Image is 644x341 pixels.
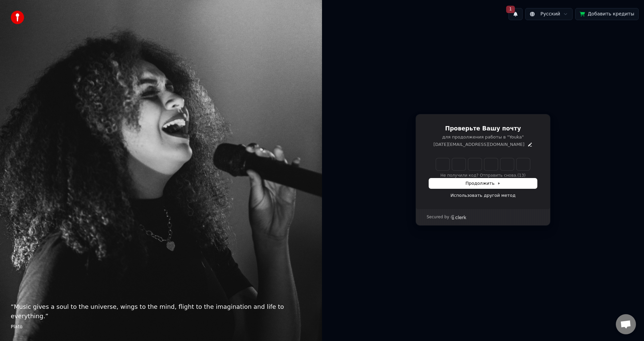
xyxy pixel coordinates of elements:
[616,314,636,334] div: Открытый чат
[450,215,467,220] a: Clerk logo
[427,215,449,220] p: Secured by
[429,178,537,188] button: Продолжить
[11,324,311,330] footer: Plato
[466,180,501,186] span: Продолжить
[575,8,639,20] button: Добавить кредиты
[527,142,533,147] button: Edit
[11,302,311,321] p: “ Music gives a soul to the universe, wings to the mind, flight to the imagination and life to ev...
[433,141,524,148] p: [DATE][EMAIL_ADDRESS][DOMAIN_NAME]
[508,8,523,20] button: 1
[429,134,537,140] p: для продолжения работы в "Youka"
[506,6,515,13] span: 1
[450,192,516,198] a: Использовать другой метод
[436,158,530,170] input: Enter verification code
[429,125,537,133] h1: Проверьте Вашу почту
[11,11,24,24] img: youka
